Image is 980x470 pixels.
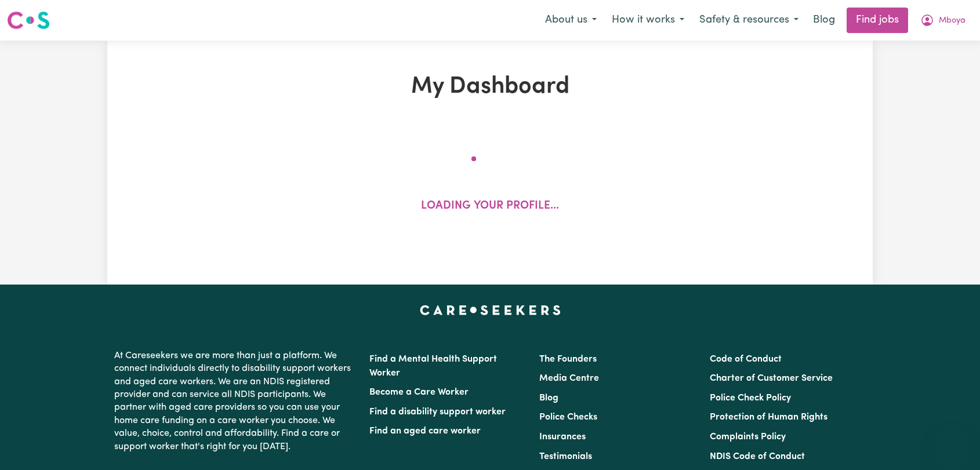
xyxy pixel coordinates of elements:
a: The Founders [539,355,597,364]
a: Insurances [539,432,586,442]
h1: My Dashboard [242,73,738,101]
a: Become a Care Worker [369,388,469,397]
a: Testimonials [539,452,592,461]
a: Protection of Human Rights [710,413,827,422]
p: At Careseekers we are more than just a platform. We connect individuals directly to disability su... [114,345,355,458]
a: Find an aged care worker [369,427,481,436]
button: My Account [913,8,973,32]
a: Careseekers logo [7,7,50,34]
img: Careseekers logo [7,10,50,31]
a: Careseekers home page [420,305,561,315]
a: Charter of Customer Service [710,374,833,383]
button: Safety & resources [692,8,806,32]
a: Media Centre [539,374,599,383]
p: Loading your profile... [421,198,559,215]
a: Blog [806,8,842,33]
a: Code of Conduct [710,355,782,364]
a: Complaints Policy [710,432,786,442]
button: About us [538,8,604,32]
button: How it works [604,8,692,32]
a: NDIS Code of Conduct [710,452,805,461]
a: Police Check Policy [710,394,791,403]
a: Find a Mental Health Support Worker [369,355,497,378]
a: Police Checks [539,413,597,422]
span: Mboya [939,14,966,27]
iframe: Button to launch messaging window [934,424,971,461]
a: Blog [539,394,558,403]
a: Find jobs [847,8,908,33]
a: Find a disability support worker [369,407,506,417]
